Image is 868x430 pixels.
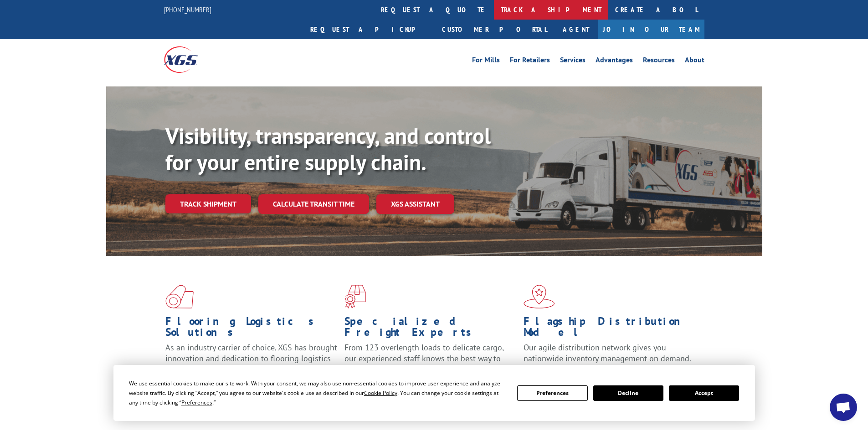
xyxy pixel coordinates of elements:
[524,316,696,342] h1: Flagship Distribution Model
[164,5,211,14] a: [PHONE_NUMBER]
[596,56,633,66] a: Advantages
[524,285,555,309] img: xgs-icon-flagship-distribution-model-red
[129,379,506,407] div: We use essential cookies to make our site work. With your consent, we may also use non-essential ...
[344,316,517,342] h1: Specialized Freight Experts
[344,342,517,383] p: From 123 overlength loads to delicate cargo, our experienced staff knows the best way to move you...
[472,56,500,66] a: For Mills
[181,399,212,406] span: Preferences
[165,316,338,342] h1: Flooring Logistics Solutions
[598,20,704,39] a: Join Our Team
[510,56,550,66] a: For Retailers
[113,365,755,421] div: Cookie Consent Prompt
[830,394,857,421] div: Open chat
[593,385,663,401] button: Decline
[303,20,435,39] a: Request a pickup
[560,56,586,66] a: Services
[435,20,554,39] a: Customer Portal
[364,389,397,397] span: Cookie Policy
[165,285,194,309] img: xgs-icon-total-supply-chain-intelligence-red
[554,20,598,39] a: Agent
[669,385,739,401] button: Accept
[165,342,337,374] span: As an industry carrier of choice, XGS has brought innovation and dedication to flooring logistics...
[344,285,366,309] img: xgs-icon-focused-on-flooring-red
[165,194,251,213] a: Track shipment
[685,56,704,66] a: About
[643,56,675,66] a: Resources
[524,342,691,364] span: Our agile distribution network gives you nationwide inventory management on demand.
[376,194,454,214] a: XGS ASSISTANT
[517,385,587,401] button: Preferences
[258,194,369,214] a: Calculate transit time
[165,121,491,176] b: Visibility, transparency, and control for your entire supply chain.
